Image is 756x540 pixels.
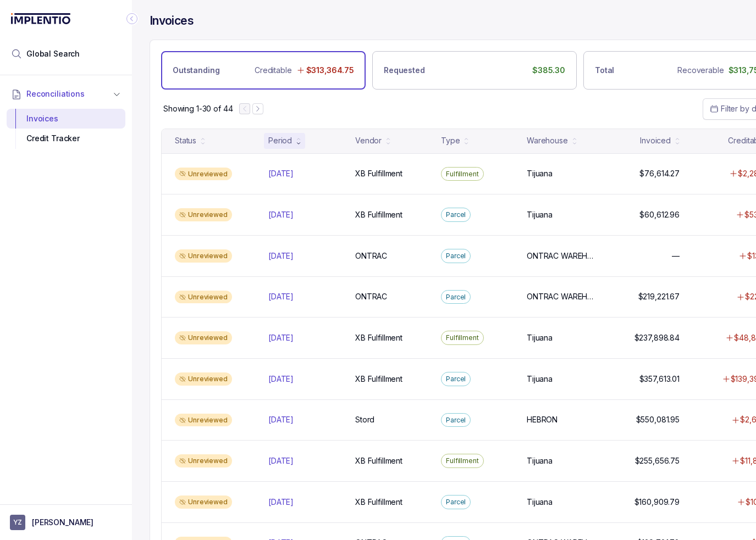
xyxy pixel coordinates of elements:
[446,415,466,426] p: Parcel
[446,292,466,303] p: Parcel
[634,332,680,343] p: $237,898.84
[446,169,479,180] p: Fulfillment
[384,65,425,76] p: Requested
[355,374,402,385] p: XB Fulfillment
[527,135,568,146] div: Warehouse
[268,209,294,220] p: [DATE]
[268,414,294,425] p: [DATE]
[10,515,25,530] span: User initials
[446,374,466,385] p: Parcel
[639,209,680,220] p: $60,612.96
[355,168,402,179] p: XB Fulfillment
[355,455,402,466] p: XB Fulfillment
[268,168,294,179] p: [DATE]
[175,331,232,344] div: Unreviewed
[355,291,387,302] p: ONTRAC
[527,455,553,466] p: Tijuana
[175,454,232,467] div: Unreviewed
[441,135,460,146] div: Type
[15,109,117,129] div: Invoices
[268,374,294,385] p: [DATE]
[268,497,294,508] p: [DATE]
[527,414,558,425] p: HEBRON
[125,12,139,25] div: Collapse Icon
[527,291,597,302] p: ONTRAC WAREHOUSE
[173,65,219,76] p: Outstanding
[15,129,117,148] div: Credit Tracker
[252,103,263,114] button: Next Page
[7,82,125,106] button: Reconciliations
[639,374,680,385] p: $357,613.01
[175,372,232,386] div: Unreviewed
[268,332,294,343] p: [DATE]
[163,103,233,114] div: Remaining page entries
[175,496,232,509] div: Unreviewed
[355,135,382,146] div: Vendor
[268,291,294,302] p: [DATE]
[7,107,125,151] div: Reconciliations
[640,135,671,146] div: Invoiced
[446,209,466,220] p: Parcel
[10,515,122,530] button: User initials[PERSON_NAME]
[527,168,553,179] p: Tijuana
[355,414,374,425] p: Stord
[32,517,93,528] p: [PERSON_NAME]
[268,250,294,261] p: [DATE]
[355,250,387,261] p: ONTRAC
[355,497,402,508] p: XB Fulfillment
[306,65,354,76] p: $313,364.75
[355,332,402,343] p: XB Fulfillment
[595,65,614,76] p: Total
[527,250,597,261] p: ONTRAC WAREHOUSE
[639,168,680,179] p: $76,614.27
[26,88,85,99] span: Reconciliations
[532,65,565,76] p: $385.30
[175,249,232,263] div: Unreviewed
[255,65,292,76] p: Creditable
[268,455,294,466] p: [DATE]
[527,374,553,385] p: Tijuana
[175,291,232,304] div: Unreviewed
[446,332,479,343] p: Fulfillment
[446,497,466,508] p: Parcel
[163,103,233,114] p: Showing 1-30 of 44
[446,250,466,261] p: Parcel
[635,455,680,466] p: $255,656.75
[527,209,553,220] p: Tijuana
[175,414,232,427] div: Unreviewed
[677,65,724,76] p: Recoverable
[634,497,680,508] p: $160,909.79
[638,291,680,302] p: $219,221.67
[636,414,680,425] p: $550,081.95
[268,135,292,146] div: Period
[527,332,553,343] p: Tijuana
[150,13,194,29] h4: Invoices
[355,209,402,220] p: XB Fulfillment
[527,497,553,508] p: Tijuana
[175,168,232,181] div: Unreviewed
[446,455,479,466] p: Fulfillment
[672,250,680,261] p: —
[175,135,196,146] div: Status
[26,48,80,59] span: Global Search
[175,208,232,221] div: Unreviewed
